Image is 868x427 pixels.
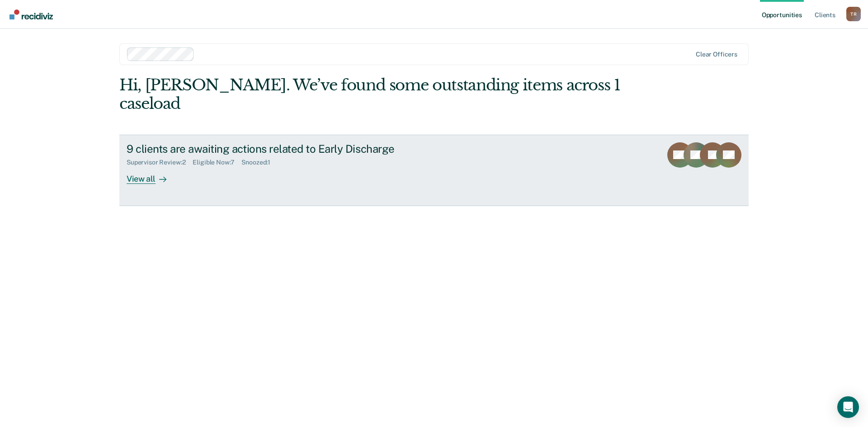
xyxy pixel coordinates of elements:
[846,7,861,21] button: Profile dropdown button
[846,7,861,21] div: T R
[127,166,177,184] div: View all
[127,159,193,166] div: Supervisor Review : 2
[127,142,444,155] div: 9 clients are awaiting actions related to Early Discharge
[119,135,749,206] a: 9 clients are awaiting actions related to Early DischargeSupervisor Review:2Eligible Now:7Snoozed...
[193,159,241,166] div: Eligible Now : 7
[696,51,737,58] div: Clear officers
[9,9,53,19] img: Recidiviz
[119,76,623,113] div: Hi, [PERSON_NAME]. We’ve found some outstanding items across 1 caseload
[241,159,278,166] div: Snoozed : 1
[837,396,859,418] div: Open Intercom Messenger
